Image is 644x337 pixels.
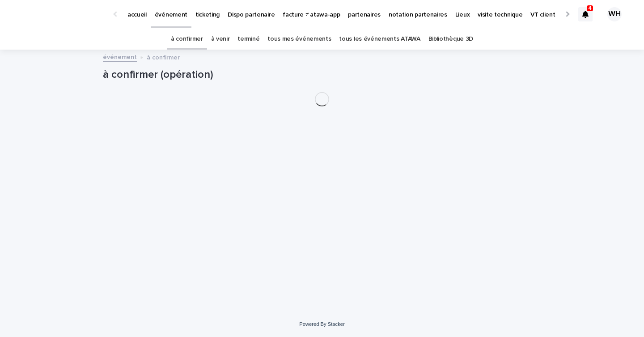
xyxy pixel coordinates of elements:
a: tous les événements ATAWA [339,29,420,50]
p: 4 [589,5,592,11]
div: 4 [578,7,593,21]
a: à venir [211,29,230,50]
div: WH [607,7,622,21]
a: à confirmer [171,29,203,50]
img: Ls34BcGeRexTGTNfXpUC [18,5,105,23]
p: à confirmer [147,52,180,62]
a: terminé [237,29,259,50]
h1: à confirmer (opération) [103,68,541,81]
a: Powered By Stacker [299,321,344,327]
a: Bibliothèque 3D [428,29,473,50]
a: tous mes événements [267,29,331,50]
a: événement [103,51,137,62]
